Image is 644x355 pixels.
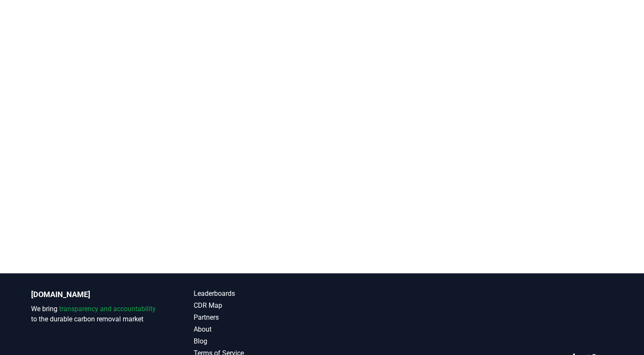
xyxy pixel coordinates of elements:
a: Leaderboards [194,289,322,299]
a: Blog [194,336,322,346]
a: About [194,324,322,335]
a: Partners [194,312,322,323]
p: [DOMAIN_NAME] [31,289,160,301]
p: We bring to the durable carbon removal market [31,304,160,324]
span: transparency and accountability [59,305,156,313]
a: CDR Map [194,301,322,311]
